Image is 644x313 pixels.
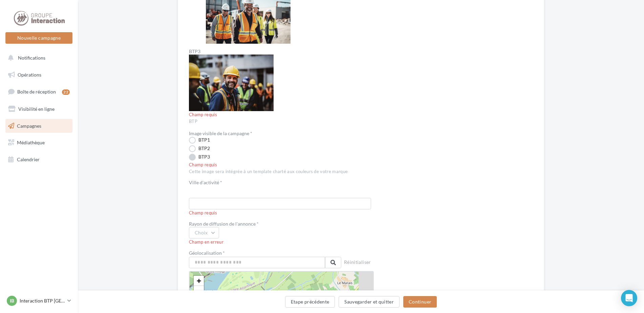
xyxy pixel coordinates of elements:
[197,276,201,285] span: +
[189,180,368,185] label: Ville d'activité *
[189,137,210,144] label: BTP1
[285,296,335,308] button: Etape précédente
[189,227,219,238] button: Choix
[189,119,374,125] div: BTP
[18,106,55,112] span: Visibilité en ligne
[4,51,71,65] button: Notifications
[4,102,74,116] a: Visibilité en ligne
[5,32,72,44] button: Nouvelle campagne
[189,222,374,226] div: Rayon de diffusion de l'annonce *
[621,290,637,306] div: Open Intercom Messenger
[194,286,204,296] a: Zoom out
[189,210,374,216] div: Champ requis
[20,297,65,304] p: Interaction BTP [GEOGRAPHIC_DATA]
[189,55,274,111] img: BTP3
[189,112,374,118] div: Champ requis
[189,49,274,54] label: BTP3
[4,119,74,133] a: Campagnes
[403,296,437,308] button: Continuer
[4,84,74,99] a: Boîte de réception22
[189,162,374,168] div: Champ requis
[189,154,210,161] label: BTP3
[4,68,74,82] a: Opérations
[62,89,70,95] div: 22
[18,72,41,78] span: Opérations
[341,258,374,268] button: Réinitialiser
[10,297,14,304] span: IB
[18,55,45,61] span: Notifications
[339,296,400,308] button: Sauvegarder et quitter
[189,131,252,136] label: Image visible de la campagne *
[17,89,56,95] span: Boîte de réception
[189,169,374,175] div: Cette image sera intégrée à un template charté aux couleurs de votre marque
[194,276,204,286] a: Zoom in
[4,135,74,150] a: Médiathèque
[17,156,40,162] span: Calendrier
[17,140,45,145] span: Médiathèque
[189,239,374,245] div: Champ en erreur
[5,294,72,307] a: IB Interaction BTP [GEOGRAPHIC_DATA]
[189,251,341,255] label: Géolocalisation *
[197,287,201,295] span: −
[17,123,41,128] span: Campagnes
[4,152,74,167] a: Calendrier
[189,145,210,152] label: BTP2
